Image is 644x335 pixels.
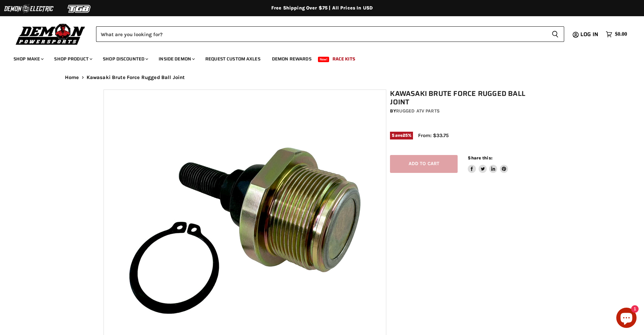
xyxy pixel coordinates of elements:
[96,26,564,42] form: Product
[3,2,54,15] img: Demon Electric Logo 2
[318,57,329,62] span: New!
[54,2,105,15] img: TGB Logo 2
[390,107,544,115] div: by
[614,308,639,330] inbox-online-store-chat: Shopify online store chat
[390,132,413,139] span: Save %
[51,5,593,11] div: Free Shipping Over $75 | All Prices In USD
[327,52,360,66] a: Race Kits
[402,133,408,138] span: 25
[615,31,627,37] span: $0.00
[418,132,449,138] span: From: $33.75
[580,30,598,38] span: Log in
[65,75,79,80] a: Home
[96,26,546,42] input: Search
[49,52,96,66] a: Shop Product
[602,29,630,39] a: $0.00
[51,75,593,80] nav: Breadcrumbs
[546,26,564,42] button: Search
[577,31,602,37] a: Log in
[87,75,185,80] span: Kawasaki Brute Force Rugged Ball Joint
[98,52,152,66] a: Shop Discounted
[468,155,492,160] span: Share this:
[200,52,266,66] a: Request Custom Axles
[14,22,88,46] img: Demon Powersports
[154,52,199,66] a: Inside Demon
[267,52,317,66] a: Demon Rewards
[390,89,544,106] h1: Kawasaki Brute Force Rugged Ball Joint
[8,52,48,66] a: Shop Make
[396,108,440,114] a: Rugged ATV Parts
[468,155,508,173] aside: Share this:
[8,49,625,66] ul: Main menu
